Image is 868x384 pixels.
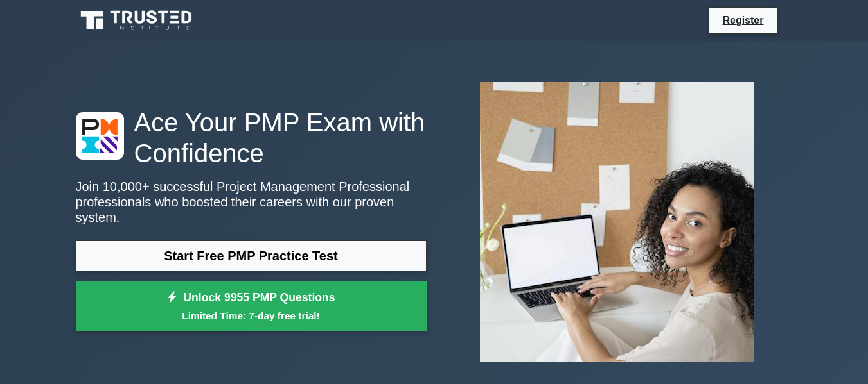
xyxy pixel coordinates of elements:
[76,281,427,332] a: Unlock 9955 PMP QuestionsLimited Time: 7-day free trial!
[714,12,771,28] a: Register
[76,179,427,225] p: Join 10,000+ successful Project Management Professional professionals who boosted their careers w...
[76,107,427,169] h1: Ace Your PMP Exam with Confidence
[76,240,427,271] a: Start Free PMP Practice Test
[92,308,411,323] small: Limited Time: 7-day free trial!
